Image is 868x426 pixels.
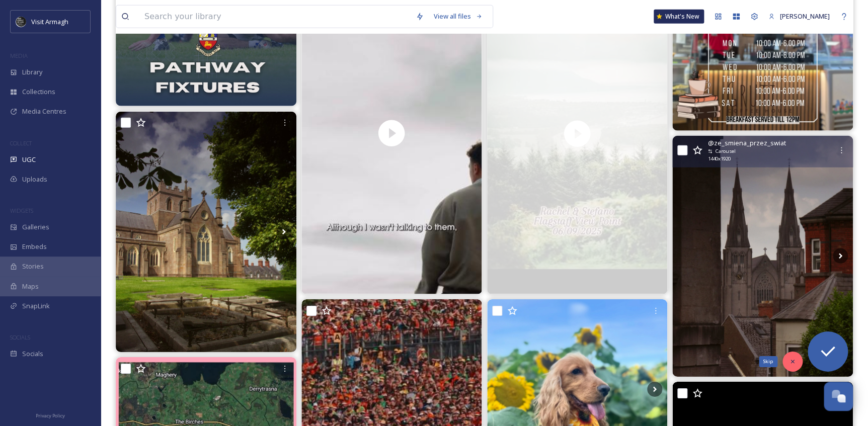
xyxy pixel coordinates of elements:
[139,6,411,28] input: Search your library
[22,175,47,184] span: Uploads
[10,139,32,147] span: COLLECT
[429,7,488,26] a: View all files
[824,382,853,411] button: Open Chat
[707,138,785,148] span: @ ze_smiena_przez_swiat
[22,282,39,291] span: Maps
[10,207,33,214] span: WIDGETS
[780,12,830,21] span: [PERSON_NAME]
[22,87,55,97] span: Collections
[763,7,835,26] a: [PERSON_NAME]
[10,333,30,341] span: SOCIALS
[759,356,777,367] div: Skip
[10,52,28,59] span: MEDIA
[22,67,42,77] span: Library
[16,17,26,27] img: THE-FIRST-PLACE-VISIT-ARMAGH.COM-BLACK.jpg
[22,107,66,116] span: Media Centres
[715,148,735,155] span: Carousel
[22,242,47,251] span: Embeds
[22,349,43,359] span: Socials
[31,17,68,26] span: Visit Armagh
[36,412,65,419] span: Privacy Policy
[22,301,50,311] span: SnapLink
[116,112,296,352] img: Armagh cz.2 Tym razem Katedra Świętego Patryka (kto by się spodziewał?)... Ale anglikańska... Ta ...
[654,10,704,24] a: What's New
[36,409,65,421] a: Privacy Policy
[22,155,36,164] span: UGC
[22,222,49,232] span: Galleries
[672,136,853,376] img: Armagh cz.1 Jeśli jesteś wyspiarskim miastem i uważasz, że jesteś fajny, bo masz Katedrę Świętego...
[707,155,730,162] span: 1440 x 1920
[22,262,44,271] span: Stories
